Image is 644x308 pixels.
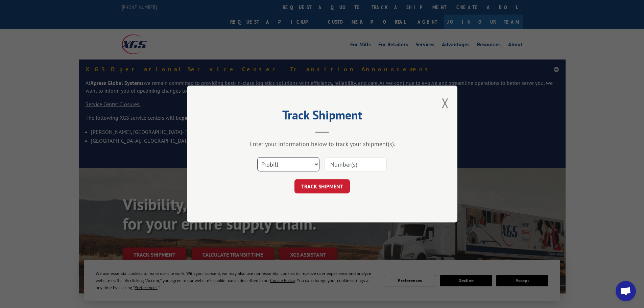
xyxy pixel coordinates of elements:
[442,94,449,112] button: Close modal
[221,140,424,148] div: Enter your information below to track your shipment(s).
[294,179,350,193] button: TRACK SHIPMENT
[616,281,636,301] a: Open chat
[221,110,424,123] h2: Track Shipment
[325,157,387,171] input: Number(s)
